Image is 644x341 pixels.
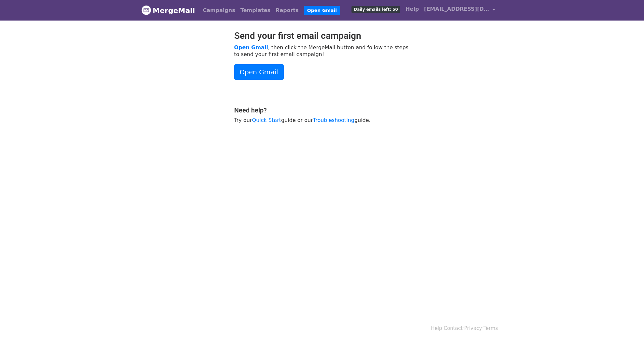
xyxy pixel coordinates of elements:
a: Privacy [464,325,482,331]
a: Terms [483,325,498,331]
a: [EMAIL_ADDRESS][DOMAIN_NAME] [422,3,498,18]
a: Open Gmail [304,6,340,15]
a: Help [431,325,442,331]
h4: Need help? [234,106,410,114]
a: Campaigns [200,4,238,17]
a: Open Gmail [234,44,268,51]
h2: Send your first email campaign [234,30,410,41]
p: Try our guide or our guide. [234,117,410,124]
a: Quick Start [252,117,281,123]
a: MergeMail [141,4,195,17]
a: Contact [444,325,463,331]
a: Open Gmail [234,64,284,80]
iframe: Chat Widget [611,310,644,341]
a: Troubleshooting [313,117,354,123]
a: Templates [238,4,273,17]
a: Reports [273,4,301,17]
p: , then click the MergeMail button and follow the steps to send your first email campaign! [234,44,410,58]
span: [EMAIL_ADDRESS][DOMAIN_NAME] [424,5,489,13]
a: Daily emails left: 50 [349,3,403,16]
span: Daily emails left: 50 [351,6,400,13]
a: Help [403,3,422,16]
img: MergeMail logo [141,5,151,15]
